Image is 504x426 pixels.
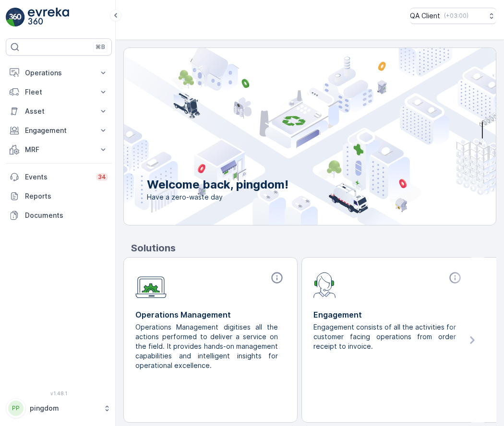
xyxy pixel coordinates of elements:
[444,12,468,20] p: ( +03:00 )
[25,68,93,78] p: Operations
[28,8,69,27] img: logo_light-DOdMpM7g.png
[6,140,112,159] button: MRF
[6,398,112,418] button: PPpingdom
[6,63,112,83] button: Operations
[147,177,288,192] p: Welcome back, pingdom!
[6,8,25,27] img: logo
[131,241,496,255] p: Solutions
[6,167,112,187] a: Events34
[313,309,464,320] p: Engagement
[410,11,440,21] p: QA Client
[25,126,93,135] p: Engagement
[96,43,105,51] p: ⌘B
[8,401,24,416] div: PP
[98,173,106,181] p: 34
[30,403,98,413] p: pingdom
[6,102,112,121] button: Asset
[25,172,90,182] p: Events
[25,211,108,220] p: Documents
[135,271,167,298] img: module-icon
[6,206,112,225] a: Documents
[6,121,112,140] button: Engagement
[147,192,288,202] span: Have a zero-waste day
[25,191,108,201] p: Reports
[25,106,93,116] p: Asset
[135,322,278,370] p: Operations Management digitises all the actions performed to deliver a service on the field. It p...
[135,309,286,320] p: Operations Management
[313,322,456,351] p: Engagement consists of all the activities for customer facing operations from order receipt to in...
[313,271,336,298] img: module-icon
[25,87,93,97] p: Fleet
[6,187,112,206] a: Reports
[81,48,496,225] img: city illustration
[25,145,93,154] p: MRF
[410,8,496,24] button: QA Client(+03:00)
[6,83,112,102] button: Fleet
[6,390,112,396] span: v 1.48.1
